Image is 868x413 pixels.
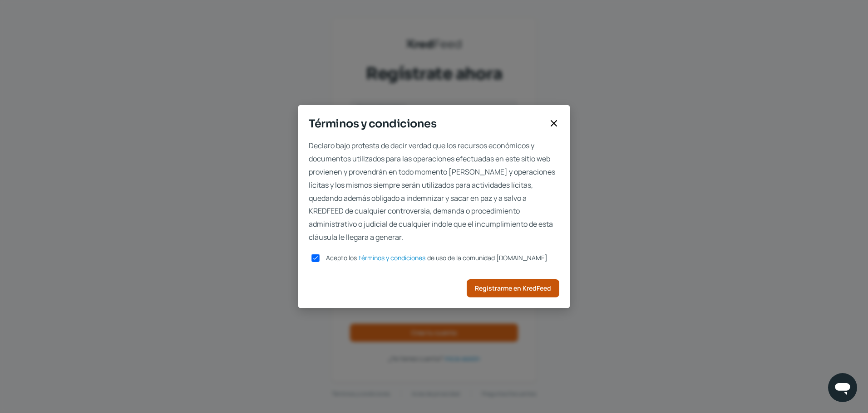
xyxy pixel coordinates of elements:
[309,116,545,132] span: Términos y condiciones
[475,285,551,292] span: Registrarme en KredFeed
[326,253,357,262] span: Acepto los
[833,379,852,397] img: chatIcon
[427,253,547,262] span: de uso de la comunidad [DOMAIN_NAME]
[359,255,425,261] a: términos y condiciones
[309,139,559,243] span: Declaro bajo protesta de decir verdad que los recursos económicos y documentos utilizados para la...
[467,279,559,297] button: Registrarme en KredFeed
